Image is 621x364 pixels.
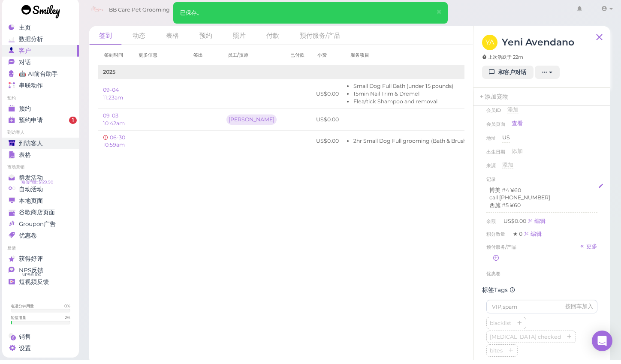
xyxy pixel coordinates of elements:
a: 预约 [2,107,79,119]
a: 到访客人 [2,142,79,153]
a: 获得好评 [2,257,79,269]
span: NPS反馈 [19,271,43,278]
div: 按回车加入 [565,307,593,315]
span: 预约 [19,109,31,117]
span: 预付服务/产品 [486,247,516,256]
a: 编辑 [524,235,542,241]
a: 照片 [223,30,256,49]
span: 🤖 AI前台助手 [19,75,58,82]
a: 签到 [89,30,122,49]
a: 设置 [2,347,79,358]
a: 更多 [579,247,597,256]
a: 主页 [2,26,79,38]
span: 自动活动 [19,190,43,197]
h3: Yeni Avendano [502,39,574,54]
input: 查询客户 [307,7,391,21]
span: blacklist [488,324,513,331]
a: 销售 [2,335,79,347]
a: 09-04 11:23am [103,91,123,105]
a: 自动活动 [2,188,79,199]
a: 串联动作 [2,84,79,96]
span: 群发活动 [19,178,43,186]
li: 市场营销 [2,168,79,174]
span: 销售 [19,337,31,345]
a: 对话 [2,61,79,72]
span: 地址 [486,138,496,152]
a: 表格 [156,30,189,49]
div: 2 % [65,319,70,325]
a: 优惠卷 [2,234,79,246]
span: 会员ID [486,110,501,124]
span: 来源 [486,165,496,179]
li: 15min Nail Trim & Dremel [353,94,493,102]
span: 出生日期 [486,152,505,165]
span: 添加 [512,152,523,159]
li: 到访客人 [2,134,79,140]
li: 预约 [2,99,79,105]
span: 上次活跃于 22m [482,58,523,65]
span: 表格 [19,156,31,163]
a: 预付服务/产品 [290,30,350,49]
span: 主页 [19,28,31,36]
td: US$0.00 [311,135,344,156]
a: 谷歌商店页面 [2,211,79,223]
a: 群发活动 短信币量: $129.90 [2,176,79,188]
span: 数据分析 [19,40,43,47]
th: 员工/技师 [221,49,284,69]
span: 添加 [502,166,513,172]
a: 短视频反馈 [2,280,79,292]
span: BB Care Pet Grooming [109,2,170,26]
span: 设置 [19,349,31,356]
td: US$0.00 [311,113,344,135]
a: 本地页面 [2,199,79,211]
span: 到访客人 [19,144,43,151]
span: 谷歌商店页面 [19,213,55,220]
th: 签出 [187,49,221,69]
a: 付款 [256,30,289,49]
span: 短信币量: $129.90 [21,183,53,190]
span: × [436,10,442,22]
a: 数据分析 [2,38,79,49]
div: 标签Tags [482,291,602,298]
span: 预约申请 [19,121,43,128]
span: 对话 [19,63,31,70]
div: 短信用量 [11,319,26,325]
li: Small Dog Full Bath (under 15 pounds) [353,87,493,94]
a: 和客户对话 [482,70,534,84]
a: 动态 [123,30,155,49]
div: 电话分钟用量 [11,307,34,313]
a: 编辑 [528,222,546,229]
span: 串联动作 [19,86,43,93]
span: 积分数量 [486,235,506,241]
a: Groupon广告 [2,223,79,234]
span: 客户 [19,51,31,59]
span: US$0.00 [503,222,528,229]
input: VIP,spam [486,304,597,318]
div: 0 % [64,307,70,313]
th: 已付款 [284,49,311,69]
span: 短视频反馈 [19,283,49,290]
span: YA [482,39,497,54]
th: 更多信息 [132,49,187,69]
a: 09-03 10:42am [103,117,125,131]
td: US$0.00 [311,84,344,113]
th: 小费 [311,49,344,69]
a: 预约 [190,30,222,49]
div: Open Intercom Messenger [592,335,612,355]
li: 2hr Small Dog Full grooming (Bath & Brush + Haircut) [353,141,493,149]
span: NPS® 100 [21,276,41,283]
a: NPS反馈 NPS® 100 [2,269,79,280]
li: Flea/tick Shampoo and removal [353,102,493,110]
a: 🤖 AI前台助手 [2,72,79,84]
span: 添加 [507,111,519,117]
div: 记录 [486,179,496,188]
th: 签到时间 [98,49,132,69]
span: 优惠卷 [486,275,500,281]
span: [MEDICAL_DATA] checked [488,338,563,344]
span: 本地页面 [19,202,43,209]
a: 客户 [2,49,79,61]
a: 06-30 10:59am [103,146,127,152]
b: 2025 [103,73,115,79]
